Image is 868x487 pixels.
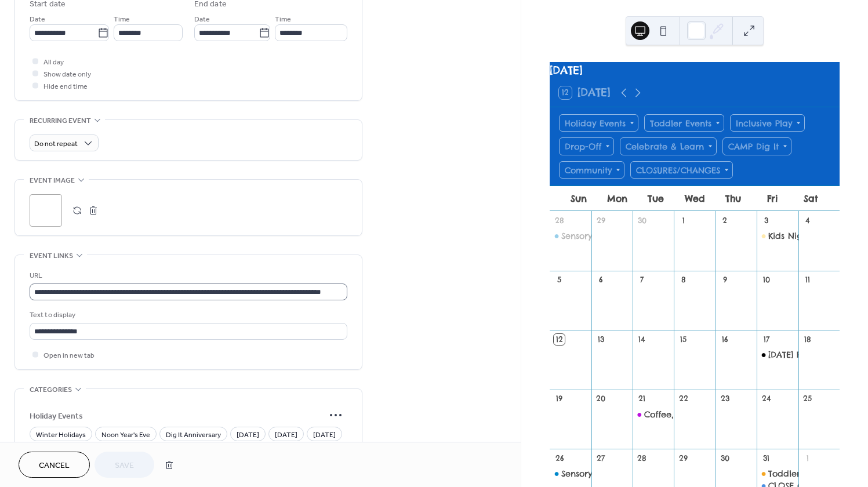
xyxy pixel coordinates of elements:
[598,186,637,211] div: Mon
[678,453,689,463] div: 29
[43,56,64,68] span: All day
[30,194,62,227] div: ;
[678,216,689,226] div: 1
[678,394,689,404] div: 22
[761,453,771,463] div: 31
[554,216,564,226] div: 28
[761,216,771,226] div: 3
[675,186,714,211] div: Wed
[791,186,830,211] div: Sat
[237,429,259,441] span: [DATE]
[595,334,606,344] div: 13
[633,409,674,420] div: Coffee, Conversation, & Toddler Playdate
[802,453,813,463] div: 1
[36,429,86,441] span: Winter Holidays
[761,394,771,404] div: 24
[595,453,606,463] div: 27
[644,409,818,420] div: Coffee, Conversation, & Toddler Playdate
[30,13,45,26] span: Date
[30,115,91,127] span: Recurring event
[637,334,647,344] div: 14
[101,429,150,441] span: Noon Year's Eve
[30,384,72,396] span: Categories
[637,186,675,211] div: Tue
[30,250,73,262] span: Event links
[43,350,95,362] span: Open in new tab
[761,275,771,285] div: 10
[678,334,689,344] div: 15
[637,453,647,463] div: 28
[550,62,840,79] div: [DATE]
[313,429,336,441] span: [DATE]
[720,275,730,285] div: 9
[559,186,598,211] div: Sun
[34,137,78,151] span: Do not repeat
[554,275,564,285] div: 5
[802,275,813,285] div: 11
[757,349,798,361] div: HALLOWEEN PARTY - Kids Night Out (4 years+)
[114,13,130,26] span: Time
[802,216,813,226] div: 4
[554,334,564,344] div: 12
[720,453,730,463] div: 30
[637,216,647,226] div: 30
[678,275,689,285] div: 8
[757,230,798,242] div: Kids Night Out
[30,309,345,321] div: Text to display
[19,452,90,478] button: Cancel
[720,216,730,226] div: 2
[30,270,345,282] div: URL
[761,334,771,344] div: 17
[30,175,75,187] span: Event image
[714,186,753,211] div: Thu
[166,429,221,441] span: Dig It Anniversary
[802,394,813,404] div: 25
[275,429,297,441] span: [DATE]
[30,410,324,422] span: Holiday Events
[595,275,606,285] div: 6
[753,186,791,211] div: Fri
[39,460,70,472] span: Cancel
[43,81,88,93] span: Hide end time
[595,216,606,226] div: 29
[561,468,685,479] div: Sensory [DATE] - Sensory Hour
[43,68,91,81] span: Show date only
[550,468,591,479] div: Sensory Sunday - Sensory Hour
[637,394,647,404] div: 21
[554,453,564,463] div: 26
[768,230,829,242] div: Kids Night Out
[275,13,291,26] span: Time
[595,394,606,404] div: 20
[757,468,798,479] div: Toddler Halloween Party (5 years & younger ONLY)
[554,394,564,404] div: 19
[720,394,730,404] div: 23
[194,13,210,26] span: Date
[550,230,591,242] div: Sensory Sunday - Sensory Hour
[561,230,685,242] div: Sensory [DATE] - Sensory Hour
[637,275,647,285] div: 7
[720,334,730,344] div: 16
[802,334,813,344] div: 18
